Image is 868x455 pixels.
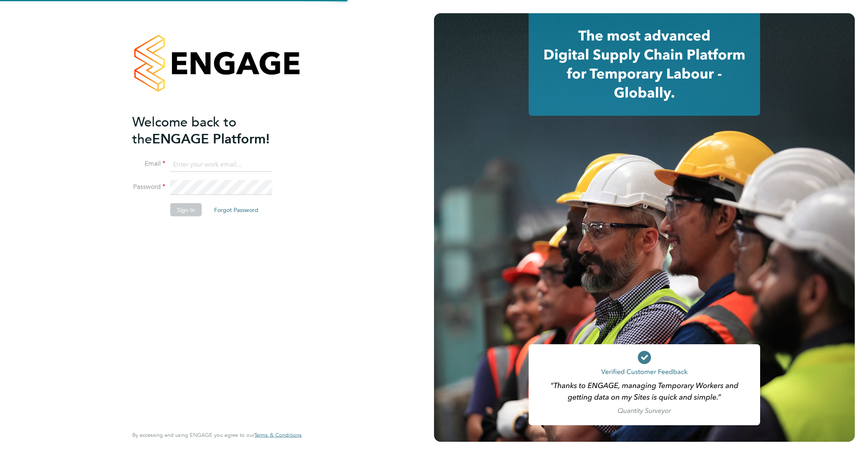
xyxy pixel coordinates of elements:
button: Sign In [170,203,202,217]
h2: ENGAGE Platform! [132,113,293,147]
span: Welcome back to the [132,114,236,147]
label: Password [132,183,165,191]
input: Enter your work email... [170,157,272,172]
label: Email [132,160,165,168]
button: Forgot Password [207,203,265,217]
a: Terms & Conditions [254,432,302,438]
span: By accessing and using ENGAGE you agree to our [132,431,302,438]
